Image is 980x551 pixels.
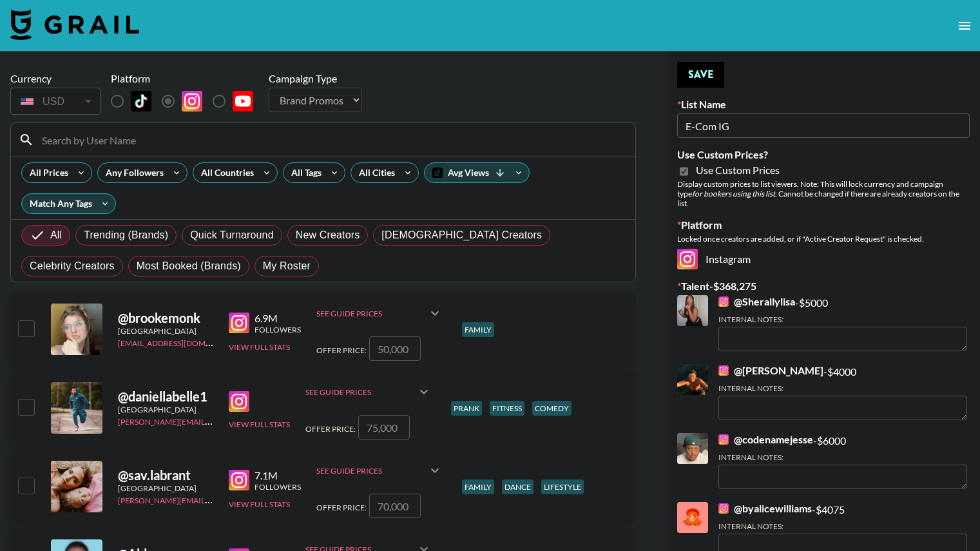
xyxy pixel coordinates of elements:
[111,72,264,85] div: Platform
[718,433,813,446] a: @codenamejesse
[118,405,213,414] div: [GEOGRAPHIC_DATA]
[269,72,362,85] div: Campaign Type
[677,148,970,161] label: Use Custom Prices?
[316,309,427,318] div: See Guide Prices
[718,502,812,515] a: @byalicewilliams
[137,258,241,274] span: Most Booked (Brands)
[255,482,301,492] div: Followers
[118,326,213,336] div: [GEOGRAPHIC_DATA]
[190,227,274,243] span: Quick Turnaround
[677,249,970,269] div: Instagram
[255,312,301,325] div: 6.9M
[677,62,724,88] button: Save
[358,415,410,440] input: 75,000
[718,295,795,308] a: @Sherallylisa
[541,479,584,494] div: lifestyle
[118,389,213,405] div: @ daniellabelle1
[118,467,213,483] div: @ sav.labrant
[677,218,970,231] label: Platform
[718,364,823,377] a: @[PERSON_NAME]
[316,298,443,329] div: See Guide Prices
[229,499,290,509] button: View Full Stats
[718,295,967,351] div: - $ 5000
[84,227,168,243] span: Trending (Brands)
[296,227,360,243] span: New Creators
[718,433,967,489] div: - $ 6000
[718,364,967,420] div: - $ 4000
[718,521,967,531] div: Internal Notes:
[451,401,482,416] div: prank
[696,164,780,177] span: Use Custom Prices
[50,227,62,243] span: All
[22,194,115,213] div: Match Any Tags
[193,163,256,182] div: All Countries
[263,258,311,274] span: My Roster
[305,376,432,407] div: See Guide Prices
[30,258,115,274] span: Celebrity Creators
[229,470,249,490] img: Instagram
[718,452,967,462] div: Internal Notes:
[677,280,970,293] label: Talent - $ 368,275
[425,163,529,182] div: Avg Views
[229,420,290,429] button: View Full Stats
[351,163,398,182] div: All Cities
[34,130,628,150] input: Search by User Name
[718,365,729,376] img: Instagram
[462,322,494,337] div: family
[718,314,967,324] div: Internal Notes:
[229,391,249,412] img: Instagram
[316,503,367,512] span: Offer Price:
[692,189,775,198] em: for bookers using this list
[131,91,151,111] img: TikTok
[10,85,101,117] div: Currency is locked to USD
[118,310,213,326] div: @ brookemonk
[718,296,729,307] img: Instagram
[369,494,421,518] input: 70,000
[22,163,71,182] div: All Prices
[718,434,729,445] img: Instagram
[677,98,970,111] label: List Name
[316,345,367,355] span: Offer Price:
[283,163,324,182] div: All Tags
[13,90,98,113] div: USD
[118,336,247,348] a: [EMAIL_ADDRESS][DOMAIN_NAME]
[718,383,967,393] div: Internal Notes:
[952,13,977,39] button: open drawer
[532,401,572,416] div: comedy
[98,163,166,182] div: Any Followers
[118,414,309,427] a: [PERSON_NAME][EMAIL_ADDRESS][DOMAIN_NAME]
[229,342,290,352] button: View Full Stats
[490,401,524,416] div: fitness
[369,336,421,361] input: 50,000
[229,313,249,333] img: Instagram
[255,469,301,482] div: 7.1M
[316,455,443,486] div: See Guide Prices
[233,91,253,111] img: YouTube
[118,483,213,493] div: [GEOGRAPHIC_DATA]
[462,479,494,494] div: family
[502,479,533,494] div: dance
[316,466,427,476] div: See Guide Prices
[10,9,139,40] img: Grail Talent
[111,88,264,115] div: List locked to Instagram.
[381,227,542,243] span: [DEMOGRAPHIC_DATA] Creators
[677,179,970,208] div: Display custom prices to list viewers. Note: This will lock currency and campaign type . Cannot b...
[677,234,970,244] div: Locked once creators are added, or if "Active Creator Request" is checked.
[10,72,101,85] div: Currency
[255,325,301,334] div: Followers
[182,91,202,111] img: Instagram
[677,249,698,269] img: Instagram
[305,387,416,397] div: See Guide Prices
[718,503,729,514] img: Instagram
[118,493,309,505] a: [PERSON_NAME][EMAIL_ADDRESS][DOMAIN_NAME]
[305,424,356,434] span: Offer Price:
